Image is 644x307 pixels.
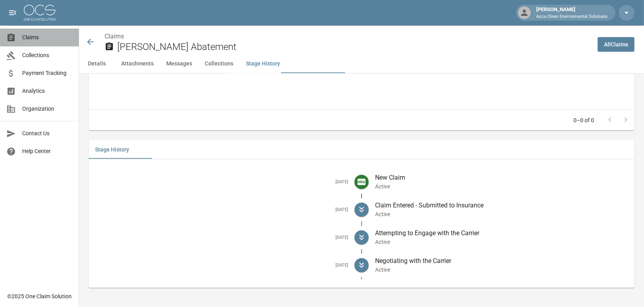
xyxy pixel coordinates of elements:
[22,105,72,113] span: Organization
[95,207,348,213] h5: [DATE]
[79,54,115,73] button: Details
[375,228,628,238] p: Attempting to Engage with the Carrier
[22,69,72,77] span: Payment Tracking
[22,87,72,95] span: Analytics
[7,292,72,300] div: © 2025 One Claim Solution
[533,6,611,20] div: [PERSON_NAME]
[375,201,628,210] p: Claim Entered - Submitted to Insurance
[89,140,634,159] div: related-list tabs
[89,140,135,159] button: Stage History
[375,210,628,218] p: Active
[24,5,55,21] img: ocs-logo-white-transparent.png
[198,54,240,73] button: Collections
[79,54,644,73] div: anchor tabs
[95,235,348,241] h5: [DATE]
[22,33,72,42] span: Claims
[117,41,591,53] h2: [PERSON_NAME] Abatement
[375,173,628,182] p: New Claim
[22,129,72,138] span: Contact Us
[5,5,21,21] button: open drawer
[574,116,594,124] p: 0–0 of 0
[375,238,628,246] p: Active
[375,182,628,190] p: Active
[115,54,160,73] button: Attachments
[95,263,348,269] h5: [DATE]
[105,32,591,41] nav: breadcrumb
[375,266,628,274] p: Active
[598,37,634,52] a: AllClaims
[536,13,608,20] p: Accu Clean Environmental Solutions
[95,179,348,185] h5: [DATE]
[240,54,286,73] button: Stage History
[22,51,72,59] span: Collections
[375,256,628,266] p: Negotiating with the Carrier
[22,147,72,155] span: Help Center
[160,54,198,73] button: Messages
[105,33,124,40] a: Claims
